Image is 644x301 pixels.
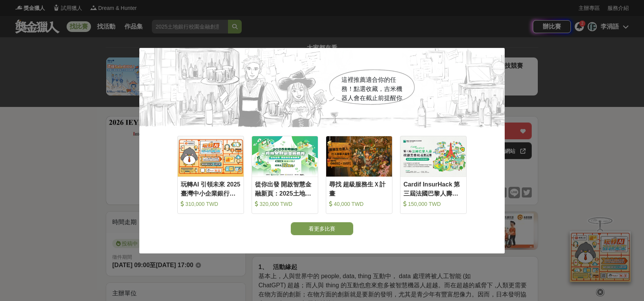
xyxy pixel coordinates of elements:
a: Cover Image從你出發 開啟智慧金融新頁：2025土地銀行校園金融創意挑戰賽 320,000 TWD [252,136,318,214]
div: 150,000 TWD [403,200,463,208]
a: Cover Image玩轉AI 引領未來 2025臺灣中小企業銀行校園金融科技創意挑戰賽 310,000 TWD [177,136,244,214]
div: 從你出發 開啟智慧金融新頁：2025土地銀行校園金融創意挑戰賽 [255,180,315,197]
img: Cover Image [178,136,244,177]
img: Cover Image [252,136,318,177]
div: 320,000 TWD [255,200,315,208]
a: Cover Image尋找 超級服務生Ｘ計畫 40,000 TWD [326,136,392,214]
span: 這裡推薦適合你的任務！點選收藏，吉米機器人會在截止前提醒你 [341,76,402,101]
a: Cover ImageCardif InsurHack 第三屆法國巴黎人壽校園黑客松商業競賽 150,000 TWD [400,136,467,214]
div: 玩轉AI 引領未來 2025臺灣中小企業銀行校園金融科技創意挑戰賽 [181,180,241,197]
img: Cover Image [326,136,392,177]
div: Cardif InsurHack 第三屆法國巴黎人壽校園黑客松商業競賽 [403,180,463,197]
div: 40,000 TWD [329,200,389,208]
div: 310,000 TWD [181,200,241,208]
div: 尋找 超級服務生Ｘ計畫 [329,180,389,197]
img: Cover Image [400,136,466,177]
button: 看更多比賽 [291,222,353,235]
